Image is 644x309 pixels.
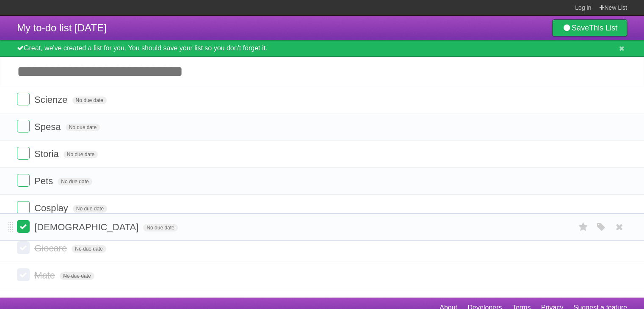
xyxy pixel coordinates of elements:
b: This List [589,24,617,32]
span: Pets [34,176,55,186]
span: My to-do list [DATE] [17,22,107,33]
label: Done [17,174,30,187]
label: Done [17,120,30,132]
span: No due date [58,178,92,185]
span: Spesa [34,121,63,132]
span: Mate [34,270,57,281]
label: Done [17,241,30,254]
a: SaveThis List [552,19,627,36]
label: Done [17,93,30,105]
label: Star task [575,220,591,234]
label: Done [17,147,30,160]
span: Giocare [34,243,69,254]
span: Scienze [34,94,69,105]
span: No due date [143,224,177,232]
span: No due date [72,245,106,253]
span: Cosplay [34,203,70,213]
span: No due date [72,97,107,104]
span: Storia [34,149,61,159]
span: No due date [66,124,100,131]
label: Done [17,220,30,233]
span: No due date [73,205,107,212]
span: No due date [64,151,98,158]
label: Done [17,201,30,214]
label: Done [17,268,30,281]
span: [DEMOGRAPHIC_DATA] [34,222,141,232]
span: No due date [60,272,94,280]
